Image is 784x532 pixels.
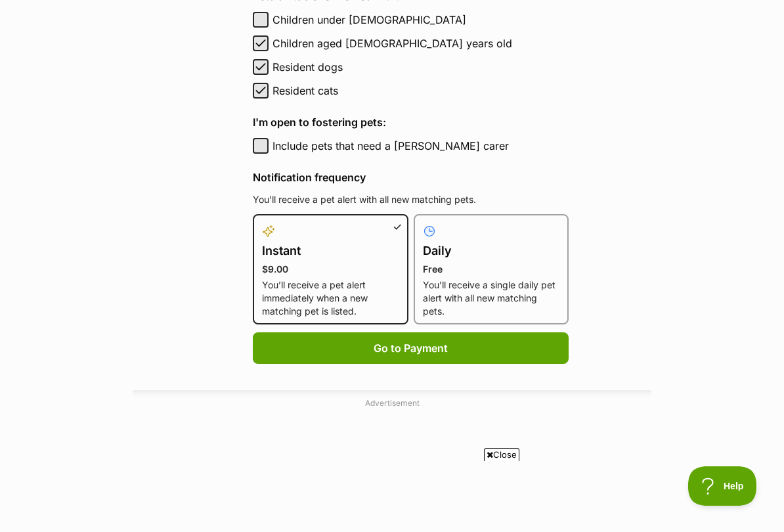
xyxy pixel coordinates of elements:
p: You’ll receive a single daily pet alert with all new matching pets. [423,278,560,318]
p: You’ll receive a pet alert with all new matching pets. [253,193,569,206]
h4: Instant [262,242,399,260]
p: $9.00 [262,263,399,276]
label: Resident dogs [272,59,569,75]
iframe: Advertisement [74,466,710,525]
label: Include pets that need a [PERSON_NAME] carer [272,138,569,154]
button: Go to Payment [253,332,569,364]
label: Children under [DEMOGRAPHIC_DATA] [272,12,569,28]
span: Go to Payment [374,340,448,356]
h4: Notification frequency [253,169,569,185]
span: Close [484,448,519,461]
iframe: Help Scout Beacon - Open [688,466,758,506]
p: You’ll receive a pet alert immediately when a new matching pet is listed. [262,278,399,318]
label: Children aged [DEMOGRAPHIC_DATA] years old [272,35,569,51]
h4: I'm open to fostering pets: [253,114,569,130]
h4: Daily [423,242,560,260]
p: Free [423,263,560,276]
label: Resident cats [272,83,569,99]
